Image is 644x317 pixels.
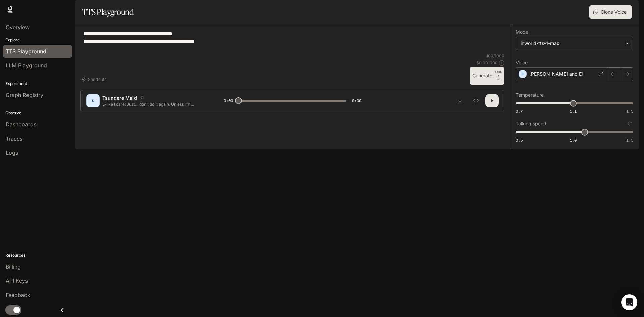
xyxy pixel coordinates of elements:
[626,137,633,143] span: 1.5
[495,70,502,78] p: CTRL +
[621,294,637,310] div: Open Intercom Messenger
[516,137,523,143] span: 0.5
[102,101,208,107] p: L-like I care! Just… don’t do it again. Unless I’m watching.
[476,60,498,66] p: $ 0.001000
[102,95,137,101] p: Tsundere Maid
[516,121,546,126] p: Talking speed
[570,108,577,114] span: 1.1
[469,94,483,107] button: Inspect
[589,5,632,19] button: Clone Voice
[137,96,146,100] button: Copy Voice ID
[521,40,622,47] div: inworld-tts-1-max
[495,70,502,82] p: ⏎
[453,94,467,107] button: Download audio
[516,93,544,97] p: Temperature
[516,30,529,34] p: Model
[486,53,504,59] p: 100 / 1000
[516,37,633,50] div: inworld-tts-1-max
[82,5,134,19] h1: TTS Playground
[626,108,633,114] span: 1.5
[516,108,523,114] span: 0.7
[352,97,361,104] span: 0:06
[626,120,633,127] button: Reset to default
[80,74,109,85] button: Shortcuts
[88,95,98,106] div: D
[516,60,528,65] p: Voice
[570,137,577,143] span: 1.0
[529,71,583,77] p: [PERSON_NAME] and Ei
[224,97,233,104] span: 0:00
[470,67,504,85] button: GenerateCTRL +⏎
